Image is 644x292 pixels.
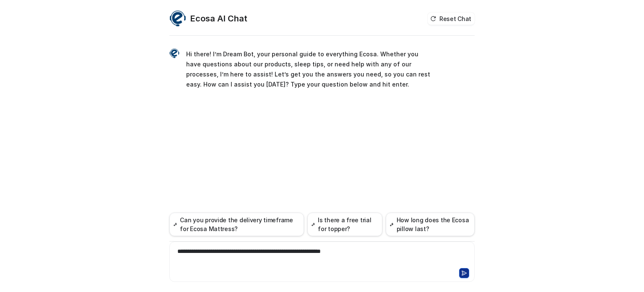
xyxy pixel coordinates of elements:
button: How long does the Ecosa pillow last? [386,213,475,236]
p: Hi there! I’m Dream Bot, your personal guide to everything Ecosa. Whether you have questions abou... [186,49,431,89]
h2: Ecosa AI Chat [190,13,247,24]
button: Is there a free trial for topper? [307,213,382,236]
button: Reset Chat [428,13,475,25]
img: Widget [169,48,179,58]
button: Can you provide the delivery timeframe for Ecosa Mattress? [169,213,304,236]
img: Widget [169,10,186,27]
